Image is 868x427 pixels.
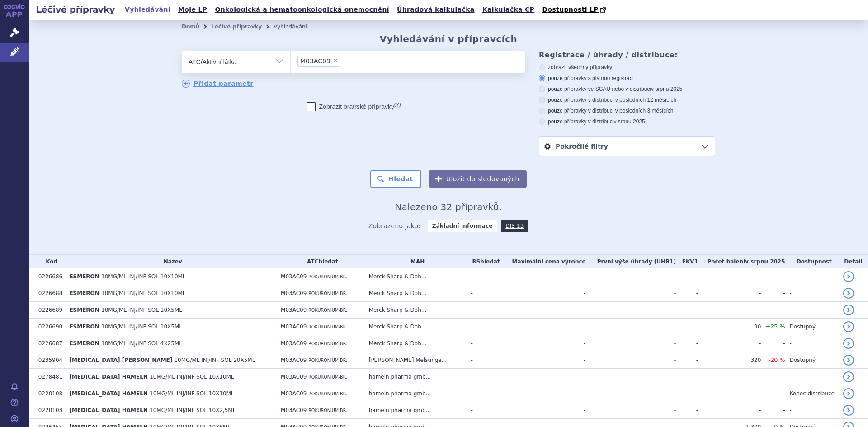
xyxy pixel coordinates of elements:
[676,369,698,385] td: -
[761,335,785,352] td: -
[785,402,839,419] td: -
[368,220,421,232] span: Zobrazeno jako:
[586,268,676,285] td: -
[69,374,147,380] span: [MEDICAL_DATA] HAMELN
[150,374,234,380] span: 10MG/ML INJ/INF SOL 10X10ML
[785,352,839,369] td: Dostupný
[761,302,785,319] td: -
[761,385,785,402] td: -
[698,302,761,319] td: -
[698,255,785,268] th: Počet balení
[182,23,199,30] a: Domů
[698,285,761,302] td: -
[613,118,645,125] span: v srpnu 2025
[34,352,65,369] td: 0235904
[480,258,500,265] a: vyhledávání neobsahuje žádnou platnou referenční skupinu
[843,305,854,315] a: detail
[308,408,350,413] span: ROKURONIUM-BR...
[501,255,585,268] th: Maximální cena výrobce
[308,291,350,296] span: ROKURONIUM-BR...
[333,58,338,63] span: ×
[843,371,854,382] a: detail
[785,335,839,352] td: -
[676,352,698,369] td: -
[101,324,182,330] span: 10MG/ML INJ/INF SOL 10X5ML
[586,369,676,385] td: -
[586,402,676,419] td: -
[364,268,467,285] td: Merck Sharp & Doh...
[839,255,868,268] th: Detail
[308,274,350,279] span: ROKURONIUM-BR...
[676,255,698,268] th: EKV1
[586,255,676,268] th: První výše úhrady (UHR1)
[467,319,501,335] td: -
[69,390,147,397] span: [MEDICAL_DATA] HAMELN
[318,258,338,265] a: hledat
[34,402,65,419] td: 0220103
[467,335,501,352] td: -
[65,255,276,268] th: Název
[308,375,350,380] span: ROKURONIUM-BR...
[101,290,186,296] span: 10MG/ML INJ/INF SOL 10X10ML
[281,407,307,413] span: M03AC09
[698,268,761,285] td: -
[539,75,715,82] label: pouze přípravky s platnou registrací
[174,357,255,363] span: 10MG/ML INJ/INF SOL 20X5ML
[785,369,839,385] td: -
[698,369,761,385] td: -
[364,319,467,335] td: Merck Sharp & Doh...
[69,290,99,296] span: ESMERON
[539,96,715,103] label: pouze přípravky v distribuci v posledních 12 měsících
[676,285,698,302] td: -
[785,255,839,268] th: Dostupnost
[394,102,401,108] abbr: (?)
[586,319,676,335] td: -
[34,255,65,268] th: Kód
[843,405,854,416] a: detail
[150,390,234,397] span: 10MG/ML INJ/INF SOL 10X10ML
[480,4,538,16] a: Kalkulačka CP
[676,319,698,335] td: -
[364,285,467,302] td: Merck Sharp & Doh...
[364,369,467,385] td: hameln pharma gmb...
[843,338,854,349] a: detail
[586,352,676,369] td: -
[101,307,182,313] span: 10MG/ML INJ/INF SOL 10X5ML
[768,357,785,363] span: -20 %
[501,335,585,352] td: -
[276,255,364,268] th: ATC
[785,302,839,319] td: -
[501,268,585,285] td: -
[175,4,210,16] a: Moje LP
[69,407,147,413] span: [MEDICAL_DATA] HAMELN
[501,302,585,319] td: -
[761,369,785,385] td: -
[676,302,698,319] td: -
[69,273,99,280] span: ESMERON
[69,357,172,363] span: [MEDICAL_DATA] [PERSON_NAME]
[281,374,307,380] span: M03AC09
[364,255,467,268] th: MAH
[698,402,761,419] td: -
[651,86,682,92] span: v srpnu 2025
[501,319,585,335] td: -
[539,64,715,71] label: zobrazit všechny přípravky
[281,390,307,397] span: M03AC09
[211,23,262,30] a: Léčivé přípravky
[843,271,854,282] a: detail
[467,402,501,419] td: -
[281,273,307,280] span: M03AC09
[29,3,122,16] h2: Léčivé přípravky
[364,385,467,402] td: hameln pharma gmb...
[34,369,65,385] td: 0278481
[676,268,698,285] td: -
[698,385,761,402] td: -
[101,273,186,280] span: 10MG/ML INJ/INF SOL 10X10ML
[480,258,500,265] del: hledat
[586,335,676,352] td: -
[300,58,330,64] span: M03AC09
[34,302,65,319] td: 0226689
[586,385,676,402] td: -
[281,290,307,296] span: M03AC09
[364,402,467,419] td: hameln pharma gmb...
